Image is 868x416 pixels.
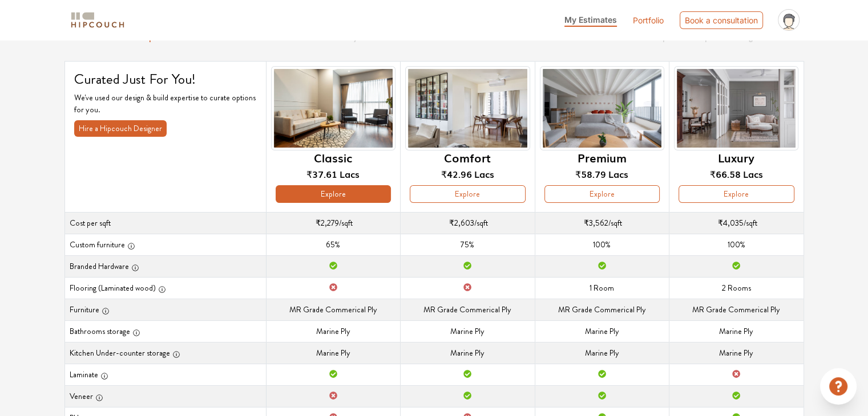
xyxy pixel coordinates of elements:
[669,212,804,234] td: /sqft
[669,320,804,342] td: Marine Ply
[69,10,126,30] img: logo-horizontal.svg
[410,185,525,203] button: Explore
[401,299,535,320] td: MR Grade Commerical Ply
[266,342,400,364] td: Marine Ply
[64,342,266,364] th: Kitchen Under-counter storage
[276,185,391,203] button: Explore
[69,7,126,33] span: logo-horizontal.svg
[74,71,257,88] h4: Curated Just For You!
[64,212,266,234] th: Cost per sqft
[316,217,339,229] span: ₹2,279
[64,277,266,299] th: Flooring (Laminated wood)
[401,320,535,342] td: Marine Ply
[679,185,794,203] button: Explore
[266,212,400,234] td: /sqft
[743,167,763,181] span: Lacs
[669,342,804,364] td: Marine Ply
[405,66,530,151] img: header-preview
[535,342,669,364] td: Marine Ply
[64,299,266,320] th: Furniture
[680,11,763,29] div: Book a consultation
[674,66,798,151] img: header-preview
[544,185,660,203] button: Explore
[271,66,395,151] img: header-preview
[64,385,266,407] th: Veneer
[710,167,741,181] span: ₹66.58
[575,167,606,181] span: ₹58.79
[540,66,664,151] img: header-preview
[535,299,669,320] td: MR Grade Commerical Ply
[64,255,266,277] th: Branded Hardware
[535,320,669,342] td: Marine Ply
[444,150,491,164] h6: Comfort
[718,150,754,164] h6: Luxury
[401,342,535,364] td: Marine Ply
[669,234,804,255] td: 100%
[306,167,337,181] span: ₹37.61
[266,234,400,255] td: 65%
[401,212,535,234] td: /sqft
[578,150,627,164] h6: Premium
[74,92,257,116] p: We've used our design & build expertise to curate options for you.
[266,320,400,342] td: Marine Ply
[74,120,167,137] button: Hire a Hipcouch Designer
[669,299,804,320] td: MR Grade Commerical Ply
[314,150,352,164] h6: Classic
[669,277,804,299] td: 2 Rooms
[535,212,669,234] td: /sqft
[474,167,494,181] span: Lacs
[449,217,474,229] span: ₹2,603
[340,167,360,181] span: Lacs
[64,320,266,342] th: Bathrooms storage
[64,234,266,255] th: Custom furniture
[535,234,669,255] td: 100%
[718,217,744,229] span: ₹4,035
[535,277,669,299] td: 1 Room
[564,15,617,25] span: My Estimates
[441,167,472,181] span: ₹42.96
[633,14,664,26] a: Portfolio
[608,167,628,181] span: Lacs
[401,234,535,255] td: 75%
[584,217,608,229] span: ₹3,562
[266,299,400,320] td: MR Grade Commerical Ply
[64,364,266,385] th: Laminate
